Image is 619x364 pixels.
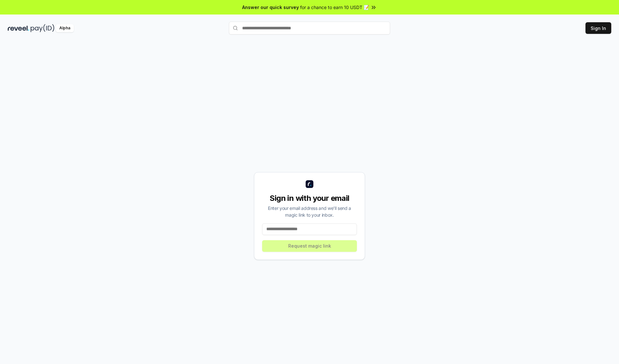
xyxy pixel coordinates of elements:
span: for a chance to earn 10 USDT 📝 [300,4,369,11]
img: logo_small [306,180,313,188]
div: Alpha [56,24,74,32]
span: Answer our quick survey [242,4,299,11]
button: Sign In [585,22,611,34]
div: Enter your email address and we’ll send a magic link to your inbox. [262,205,357,218]
div: Sign in with your email [262,193,357,203]
img: pay_id [31,24,54,32]
img: reveel_dark [8,24,29,32]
